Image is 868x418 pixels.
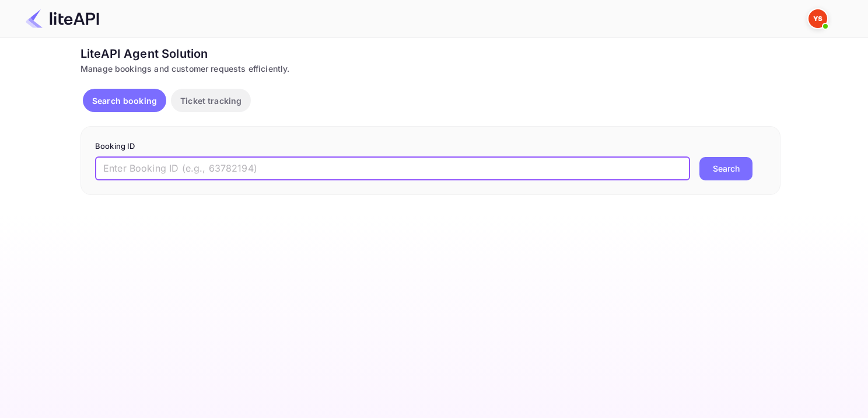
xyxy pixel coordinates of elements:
input: Enter Booking ID (e.g., 63782194) [95,157,690,180]
div: Manage bookings and customer requests efficiently. [80,62,780,75]
div: LiteAPI Agent Solution [80,45,780,62]
p: Booking ID [95,141,766,152]
p: Search booking [92,95,157,107]
p: Ticket tracking [180,95,242,107]
button: Search [699,157,752,180]
img: Yandex Support [808,9,827,28]
img: LiteAPI Logo [26,9,99,28]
